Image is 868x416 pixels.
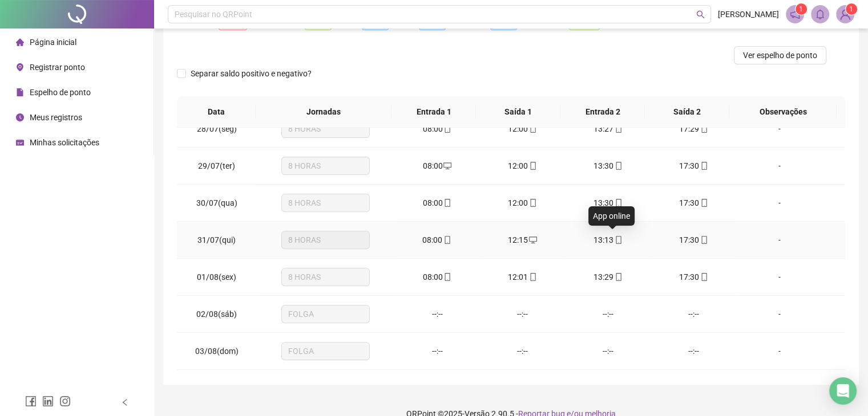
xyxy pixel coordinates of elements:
[30,138,99,147] span: Minhas solicitações
[489,345,556,357] div: --:--
[729,96,837,128] th: Observações
[42,395,54,407] span: linkedin
[403,271,471,283] div: 08:00
[613,273,623,281] span: mobile
[575,197,642,209] div: 13:30
[799,5,803,13] span: 1
[613,199,623,207] span: mobile
[489,160,556,172] div: 12:00
[288,194,363,211] span: 8 HORAS
[288,268,363,286] span: 8 HORAS
[197,272,236,282] span: 01/08(sex)
[796,3,807,15] sup: 1
[403,197,471,209] div: 08:00
[660,345,728,357] div: --:--
[121,398,129,406] span: left
[575,271,642,283] div: 13:29
[442,273,451,281] span: mobile
[196,198,237,207] span: 30/07(qua)
[745,123,813,135] div: -
[815,9,825,19] span: bell
[745,234,813,246] div: -
[30,113,82,122] span: Meus registros
[660,271,728,283] div: 17:30
[288,342,363,360] span: FOLGA
[699,199,708,207] span: mobile
[489,197,556,209] div: 12:00
[16,138,24,146] span: schedule
[489,123,556,135] div: 12:00
[660,197,728,209] div: 17:30
[489,271,556,283] div: 12:01
[745,345,813,357] div: -
[25,395,37,407] span: facebook
[16,88,24,96] span: file
[849,5,853,13] span: 1
[528,273,537,281] span: mobile
[403,234,471,246] div: 08:00
[256,96,391,128] th: Jornadas
[30,63,85,72] span: Registrar ponto
[613,125,623,133] span: mobile
[575,308,642,320] div: --:--
[403,345,471,357] div: --:--
[197,235,236,244] span: 31/07(qui)
[442,236,451,244] span: mobile
[198,161,235,170] span: 29/07(ter)
[613,162,623,170] span: mobile
[575,123,642,135] div: 13:27
[660,123,728,135] div: 17:29
[699,162,708,170] span: mobile
[442,162,451,170] span: desktop
[696,10,705,19] span: search
[699,273,708,281] span: mobile
[660,160,728,172] div: 17:30
[829,377,857,405] div: Open Intercom Messenger
[734,46,826,64] button: Ver espelho de ponto
[177,96,256,128] th: Data
[660,308,728,320] div: --:--
[476,96,560,128] th: Saída 1
[575,345,642,357] div: --:--
[59,395,71,407] span: instagram
[288,305,363,323] span: FOLGA
[837,6,854,23] img: 86121
[588,206,635,226] div: App online
[846,3,857,15] sup: Atualize o seu contato no menu Meus Dados
[743,49,817,62] span: Ver espelho de ponto
[197,124,237,133] span: 28/07(seg)
[660,234,728,246] div: 17:30
[16,63,24,71] span: environment
[699,236,708,244] span: mobile
[403,123,471,135] div: 08:00
[645,96,729,128] th: Saída 2
[528,125,537,133] span: mobile
[528,162,537,170] span: mobile
[16,38,24,46] span: home
[196,309,237,319] span: 02/08(sáb)
[745,197,813,209] div: -
[489,234,556,246] div: 12:15
[575,160,642,172] div: 13:30
[745,160,813,172] div: -
[288,157,363,174] span: 8 HORAS
[613,236,623,244] span: mobile
[30,38,76,47] span: Página inicial
[718,8,779,21] span: [PERSON_NAME]
[528,199,537,207] span: mobile
[528,236,537,244] span: desktop
[403,308,471,320] div: --:--
[30,88,91,97] span: Espelho de ponto
[790,9,800,19] span: notification
[442,125,451,133] span: mobile
[288,120,363,137] span: 8 HORAS
[288,231,363,248] span: 8 HORAS
[403,160,471,172] div: 08:00
[738,105,827,118] span: Observações
[16,113,24,121] span: clock-circle
[195,346,239,356] span: 03/08(dom)
[745,271,813,283] div: -
[489,308,556,320] div: --:--
[745,308,813,320] div: -
[575,234,642,246] div: 13:13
